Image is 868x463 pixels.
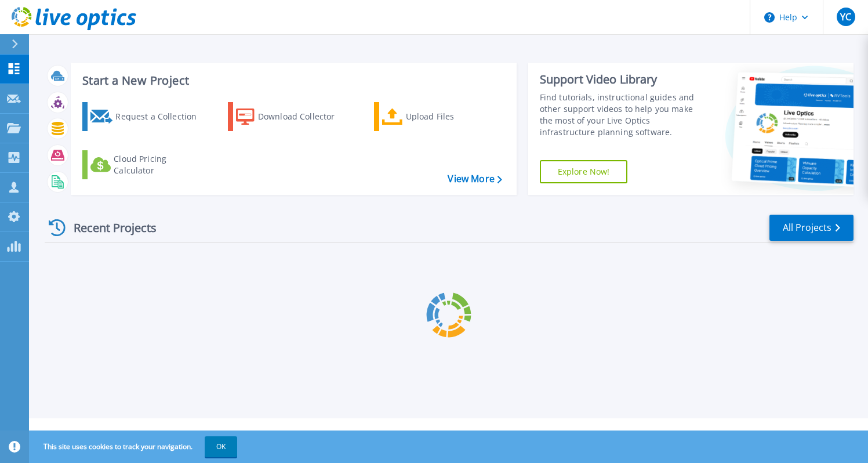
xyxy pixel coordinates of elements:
[205,436,237,457] button: OK
[45,214,172,242] div: Recent Projects
[82,150,212,179] a: Cloud Pricing Calculator
[258,105,351,128] div: Download Collector
[448,173,502,185] a: View More
[540,160,628,183] a: Explore Now!
[840,12,851,21] span: YC
[540,72,703,87] div: Support Video Library
[406,105,499,128] div: Upload Files
[115,105,208,128] div: Request a Collection
[114,153,206,176] div: Cloud Pricing Calculator
[82,102,212,131] a: Request a Collection
[374,102,503,131] a: Upload Files
[82,74,502,87] h3: Start a New Project
[540,92,703,138] div: Find tutorials, instructional guides and other support videos to help you make the most of your L...
[769,215,854,241] a: All Projects
[228,102,357,131] a: Download Collector
[32,436,237,457] span: This site uses cookies to track your navigation.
